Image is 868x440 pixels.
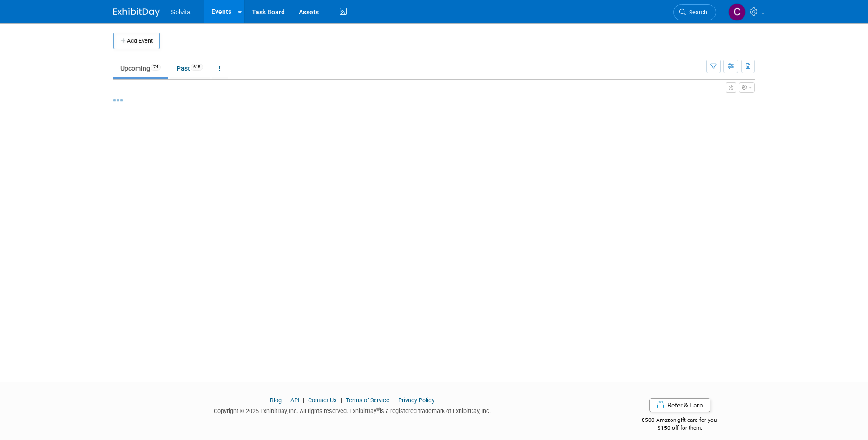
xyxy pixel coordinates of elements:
span: 74 [151,64,161,71]
span: Search [686,9,707,16]
img: Cindy Miller [728,3,746,21]
sup: ® [376,407,380,412]
a: Privacy Policy [398,397,434,404]
a: Search [673,4,716,20]
img: ExhibitDay [113,8,160,17]
span: 615 [191,64,203,71]
div: $500 Amazon gift card for you, [605,410,755,432]
span: | [301,397,307,404]
a: Upcoming74 [113,60,168,77]
div: Copyright © 2025 ExhibitDay, Inc. All rights reserved. ExhibitDay is a registered trademark of Ex... [113,405,591,415]
div: $150 off for them. [605,424,755,432]
span: Solvita [171,8,191,16]
img: loading... [113,99,123,101]
a: Refer & Earn [649,398,710,412]
a: Blog [270,397,282,404]
span: | [391,397,397,404]
span: | [283,397,289,404]
a: Contact Us [308,397,337,404]
button: Add Event [113,33,160,49]
a: Terms of Service [346,397,389,404]
a: Past615 [170,60,210,77]
span: | [338,397,344,404]
a: API [290,397,299,404]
